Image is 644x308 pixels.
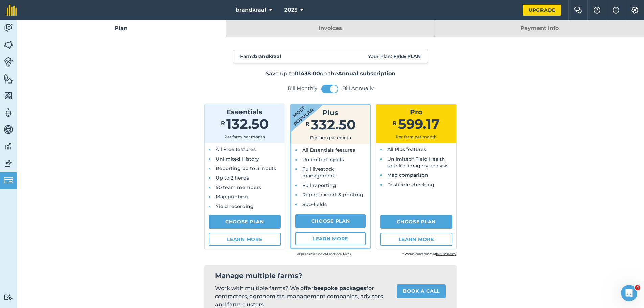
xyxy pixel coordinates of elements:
img: svg+xml;base64,PHN2ZyB4bWxucz0iaHR0cDovL3d3dy53My5vcmcvMjAwMC9zdmciIHdpZHRoPSI1NiIgaGVpZ2h0PSI2MC... [4,40,13,50]
span: Sub-fields [302,201,327,207]
span: 50 team members [216,184,261,190]
a: Choose Plan [209,215,281,229]
img: svg+xml;base64,PD94bWwgdmVyc2lvbj0iMS4wIiBlbmNvZGluZz0idXRmLTgiPz4KPCEtLSBHZW5lcmF0b3I6IEFkb2JlIE... [4,141,13,151]
label: Bill Monthly [287,85,317,92]
strong: Free plan [393,53,421,60]
span: All Essentials features [302,147,355,153]
h2: Manage multiple farms? [215,271,446,280]
span: Full reporting [302,182,336,188]
span: brandkraal [236,6,266,14]
label: Bill Annually [342,85,374,92]
a: Plan [17,20,226,37]
a: Upgrade [523,5,561,16]
img: svg+xml;base64,PD94bWwgdmVyc2lvbj0iMS4wIiBlbmNvZGluZz0idXRmLTgiPz4KPCEtLSBHZW5lcmF0b3I6IEFkb2JlIE... [4,294,13,301]
span: Reporting up to 5 inputs [216,165,276,171]
img: svg+xml;base64,PHN2ZyB4bWxucz0iaHR0cDovL3d3dy53My5vcmcvMjAwMC9zdmciIHdpZHRoPSIxNyIgaGVpZ2h0PSIxNy... [613,6,619,14]
span: R [305,121,309,127]
span: 4 [635,285,640,290]
span: Plus [323,109,338,117]
img: A question mark icon [593,7,601,14]
span: Unlimited* Field Health satellite imagery analysis [387,156,448,169]
a: Book a call [397,284,446,298]
span: Farm : [240,53,281,60]
a: Learn more [295,232,366,245]
span: Map printing [216,194,248,200]
a: fair use policy [436,252,456,256]
a: Learn more [209,233,281,246]
a: Choose Plan [380,215,452,229]
span: 2025 [284,6,297,14]
img: svg+xml;base64,PHN2ZyB4bWxucz0iaHR0cDovL3d3dy53My5vcmcvMjAwMC9zdmciIHdpZHRoPSI1NiIgaGVpZ2h0PSI2MC... [4,91,13,101]
span: R [221,120,225,126]
span: Pesticide checking [387,182,434,188]
iframe: Intercom live chat [621,285,637,301]
span: Your Plan: [368,53,421,60]
img: Two speech bubbles overlapping with the left bubble in the forefront [574,7,582,14]
img: A cog icon [631,7,639,14]
img: svg+xml;base64,PD94bWwgdmVyc2lvbj0iMS4wIiBlbmNvZGluZz0idXRmLTgiPz4KPCEtLSBHZW5lcmF0b3I6IEFkb2JlIE... [4,124,13,135]
span: Per farm per month [310,135,351,140]
span: 599.17 [398,116,440,132]
img: svg+xml;base64,PHN2ZyB4bWxucz0iaHR0cDovL3d3dy53My5vcmcvMjAwMC9zdmciIHdpZHRoPSI1NiIgaGVpZ2h0PSI2MC... [4,74,13,84]
span: Full livestock management [302,166,336,179]
span: 132.50 [226,116,269,132]
strong: Annual subscription [338,70,395,77]
span: Unlimited inputs [302,157,344,163]
p: Save up to on the [158,70,503,78]
a: Learn more [380,233,452,246]
strong: brandkraal [254,53,281,60]
img: svg+xml;base64,PD94bWwgdmVyc2lvbj0iMS4wIiBlbmNvZGluZz0idXRmLTgiPz4KPCEtLSBHZW5lcmF0b3I6IEFkb2JlIE... [4,23,13,33]
img: svg+xml;base64,PD94bWwgdmVyc2lvbj0iMS4wIiBlbmNvZGluZz0idXRmLTgiPz4KPCEtLSBHZW5lcmF0b3I6IEFkb2JlIE... [4,108,13,118]
a: Choose Plan [295,214,366,228]
span: Up to 2 herds [216,175,249,181]
a: Payment info [435,20,644,37]
span: Report export & printing [302,192,363,198]
strong: bespoke packages [314,285,366,291]
a: Invoices [226,20,435,37]
span: Unlimited History [216,156,259,162]
span: Per farm per month [224,134,265,139]
span: R [393,120,397,126]
span: All Free features [216,146,256,152]
strong: R1438.00 [295,70,320,77]
img: svg+xml;base64,PD94bWwgdmVyc2lvbj0iMS4wIiBlbmNvZGluZz0idXRmLTgiPz4KPCEtLSBHZW5lcmF0b3I6IEFkb2JlIE... [4,158,13,168]
small: * Within constraints of . [351,251,457,257]
img: fieldmargin Logo [7,5,17,16]
span: Essentials [227,108,262,116]
img: svg+xml;base64,PD94bWwgdmVyc2lvbj0iMS4wIiBlbmNvZGluZz0idXRmLTgiPz4KPCEtLSBHZW5lcmF0b3I6IEFkb2JlIE... [4,175,13,185]
strong: Most popular [271,86,326,137]
span: Pro [410,108,422,116]
span: Per farm per month [396,134,437,139]
span: Map comparison [387,172,428,178]
small: All prices exclude VAT and local taxes. [246,251,351,257]
span: 332.50 [311,116,356,133]
span: Yield recording [216,203,254,209]
span: All Plus features [387,146,426,152]
img: svg+xml;base64,PD94bWwgdmVyc2lvbj0iMS4wIiBlbmNvZGluZz0idXRmLTgiPz4KPCEtLSBHZW5lcmF0b3I6IEFkb2JlIE... [4,57,13,67]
